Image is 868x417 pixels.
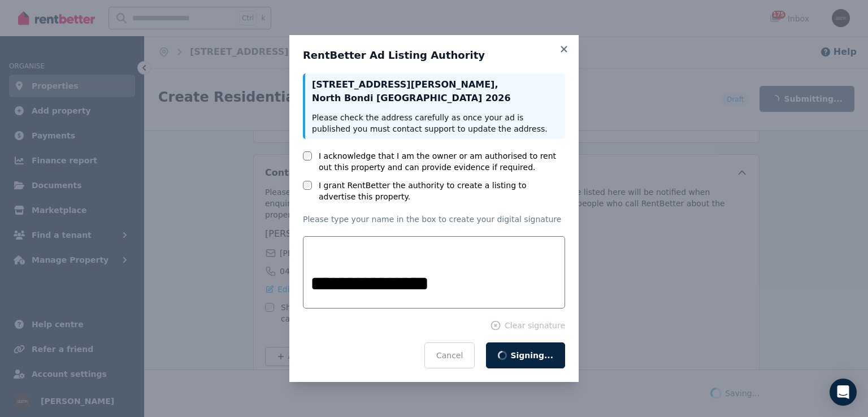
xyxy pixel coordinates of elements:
[312,78,558,105] p: [STREET_ADDRESS][PERSON_NAME] , North Bondi [GEOGRAPHIC_DATA] 2026
[303,49,565,62] h3: RentBetter Ad Listing Authority
[303,214,565,225] p: Please type your name in the box to create your digital signature
[830,379,857,406] div: Open Intercom Messenger
[319,180,565,202] label: I grant RentBetter the authority to create a listing to advertise this property.
[319,150,565,173] label: I acknowledge that I am the owner or am authorised to rent out this property and can provide evid...
[312,112,558,134] p: Please check the address carefully as once your ad is published you must contact support to updat...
